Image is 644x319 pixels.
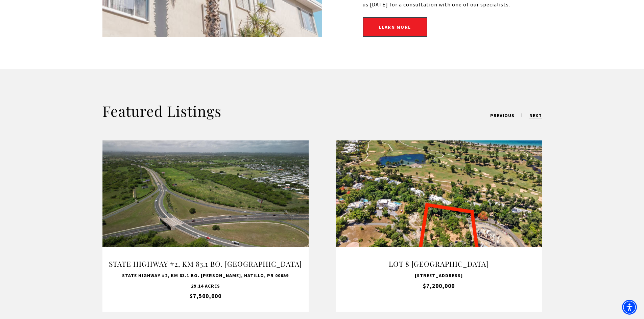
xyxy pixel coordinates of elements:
[102,102,221,121] h2: Featured Listings
[529,112,542,118] span: next
[490,112,515,118] span: previous
[622,300,637,315] div: Accessibility Menu
[363,17,427,37] a: Learn More Puerto Rico Real Estate's Most Trusted Team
